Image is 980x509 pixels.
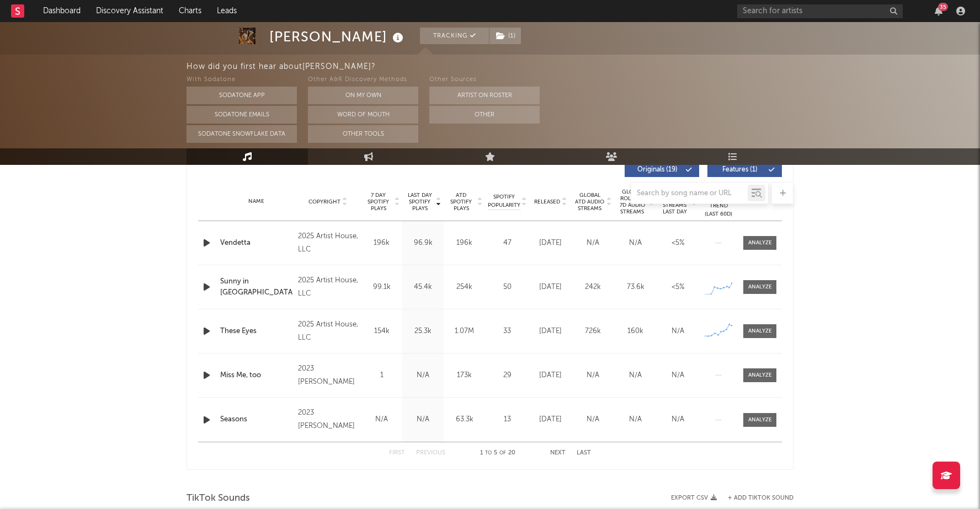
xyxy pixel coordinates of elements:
[429,73,540,87] div: Other Sources
[187,106,297,124] button: Sodatone Emails
[405,326,441,337] div: 25.3k
[574,370,611,381] div: N/A
[187,125,297,143] button: Sodatone Snowflake Data
[488,238,526,249] div: 47
[488,282,526,293] div: 50
[625,163,699,177] button: Originals(19)
[574,238,611,249] div: N/A
[308,125,418,143] button: Other Tools
[405,414,441,425] div: N/A
[446,414,482,425] div: 63.3k
[532,414,569,425] div: [DATE]
[488,414,526,425] div: 13
[429,87,540,104] button: Artist on Roster
[298,274,358,301] div: 2025 Artist House, LLC
[532,326,569,337] div: [DATE]
[707,163,782,177] button: Features(1)
[577,450,591,456] button: Last
[416,450,445,456] button: Previous
[488,370,526,381] div: 29
[298,362,358,389] div: 2023 [PERSON_NAME]
[671,495,717,501] button: Export CSV
[532,238,569,249] div: [DATE]
[269,28,406,46] div: [PERSON_NAME]
[659,326,696,337] div: N/A
[485,451,492,456] span: to
[489,28,521,44] span: ( 1 )
[574,326,611,337] div: 726k
[364,326,400,337] div: 154k
[446,282,482,293] div: 254k
[298,318,358,345] div: 2025 Artist House, LLC
[187,87,297,104] button: Sodatone App
[364,370,400,381] div: 1
[364,414,400,425] div: N/A
[405,370,441,381] div: N/A
[489,28,521,44] button: (1)
[187,492,250,505] span: TikTok Sounds
[187,60,980,73] div: How did you first hear about [PERSON_NAME] ?
[405,238,441,249] div: 96.9k
[617,370,654,381] div: N/A
[364,282,400,293] div: 99.1k
[935,7,942,15] button: 35
[467,447,528,460] div: 1 5 20
[405,282,441,293] div: 45.4k
[308,73,418,87] div: Other A&R Discovery Methods
[389,450,405,456] button: First
[488,326,526,337] div: 33
[631,189,748,198] input: Search by song name or URL
[298,406,358,433] div: 2023 [PERSON_NAME]
[364,238,400,249] div: 196k
[446,238,482,249] div: 196k
[187,73,297,87] div: With Sodatone
[308,87,418,104] button: On My Own
[728,495,793,501] button: + Add TikTok Sound
[659,238,696,249] div: <5%
[659,370,696,381] div: N/A
[446,370,482,381] div: 173k
[617,414,654,425] div: N/A
[737,4,903,18] input: Search for artists
[550,450,566,456] button: Next
[574,414,611,425] div: N/A
[308,106,418,124] button: Word Of Mouth
[532,370,569,381] div: [DATE]
[298,230,358,256] div: 2025 Artist House, LLC
[499,451,506,456] span: of
[632,167,683,173] span: Originals ( 19 )
[220,276,292,298] a: Sunny in [GEOGRAPHIC_DATA]
[220,414,292,425] a: Seasons
[220,370,292,381] a: Miss Me, too
[659,414,696,425] div: N/A
[574,282,611,293] div: 242k
[429,106,540,124] button: Other
[717,495,793,501] button: + Add TikTok Sound
[532,282,569,293] div: [DATE]
[617,282,654,293] div: 73.6k
[617,326,654,337] div: 160k
[446,326,482,337] div: 1.07M
[659,282,696,293] div: <5%
[220,238,292,249] a: Vendetta
[938,3,948,11] div: 35
[617,238,654,249] div: N/A
[420,28,489,44] button: Tracking
[715,167,765,173] span: Features ( 1 )
[220,326,292,337] a: These Eyes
